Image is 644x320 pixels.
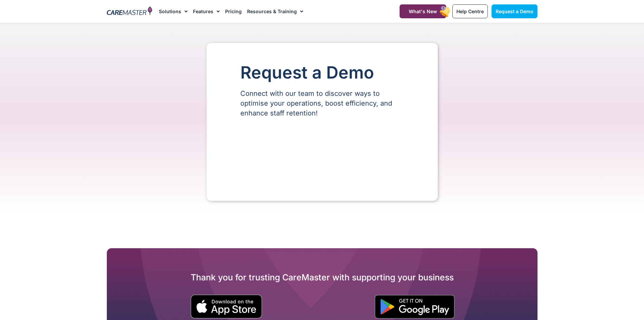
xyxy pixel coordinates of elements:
a: Help Centre [452,4,488,18]
span: Request a Demo [496,8,533,14]
a: What's New [400,4,446,18]
span: What's New [409,8,437,14]
img: CareMaster Logo [107,6,152,17]
span: Help Centre [456,8,484,14]
img: small black download on the apple app store button. [190,295,262,319]
img: "Get is on" Black Google play button. [375,295,455,319]
iframe: Form 0 [240,130,404,180]
p: Connect with our team to discover ways to optimise your operations, boost efficiency, and enhance... [240,89,404,118]
a: Request a Demo [492,4,538,18]
h2: Thank you for trusting CareMaster with supporting your business [107,272,538,283]
h1: Request a Demo [240,63,404,82]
